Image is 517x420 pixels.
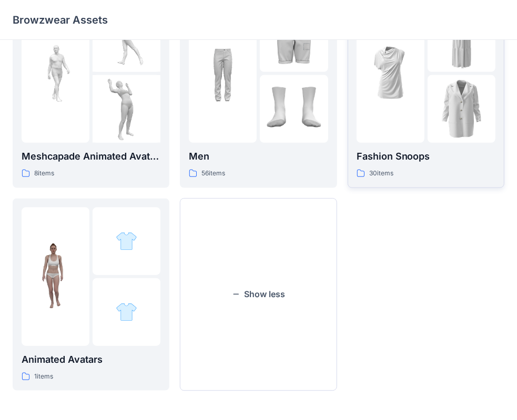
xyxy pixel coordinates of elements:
[22,243,89,310] img: folder 1
[13,13,108,27] p: Browzwear Assets
[260,75,328,143] img: folder 3
[13,198,169,391] a: folder 1folder 2folder 3Animated Avatars1items
[116,230,137,252] img: folder 2
[180,198,337,391] button: Show less
[369,168,393,179] p: 30 items
[34,371,53,382] p: 1 items
[116,301,137,323] img: folder 3
[93,75,160,143] img: folder 3
[189,149,328,164] p: Men
[22,39,89,107] img: folder 1
[428,75,495,143] img: folder 3
[357,39,424,107] img: folder 1
[357,149,495,164] p: Fashion Snoops
[34,168,54,179] p: 8 items
[22,149,160,164] p: Meshcapade Animated Avatars
[201,168,225,179] p: 56 items
[189,39,257,107] img: folder 1
[22,352,160,367] p: Animated Avatars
